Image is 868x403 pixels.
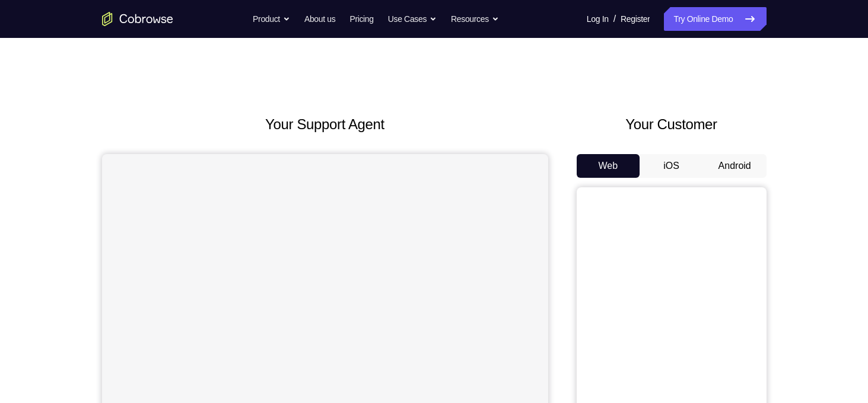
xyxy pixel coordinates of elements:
[613,12,616,26] span: /
[664,7,766,31] a: Try Online Demo
[703,154,767,178] button: Android
[577,154,640,178] button: Web
[349,7,373,31] a: Pricing
[577,114,767,135] h2: Your Customer
[451,7,499,31] button: Resources
[621,7,650,31] a: Register
[587,7,609,31] a: Log In
[253,7,290,31] button: Product
[388,7,437,31] button: Use Cases
[102,114,548,135] h2: Your Support Agent
[640,154,703,178] button: iOS
[102,12,173,26] a: Go to the home page
[304,7,335,31] a: About us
